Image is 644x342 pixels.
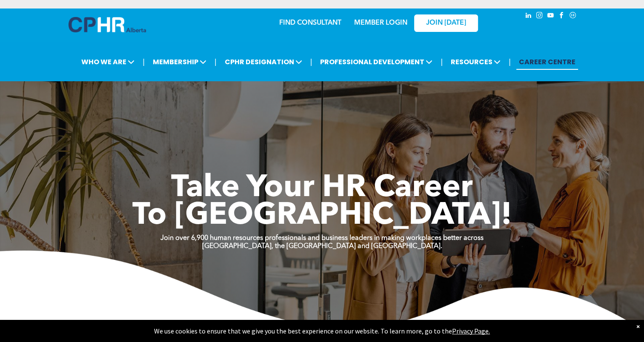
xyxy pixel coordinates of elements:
a: Social network [568,11,578,22]
span: Take Your HR Career [171,173,473,204]
a: JOIN [DATE] [414,14,478,32]
li: | [215,53,217,71]
a: facebook [557,11,567,22]
li: | [441,53,443,71]
span: To [GEOGRAPHIC_DATA]! [132,201,512,231]
li: | [509,53,511,71]
strong: Join over 6,900 human resources professionals and business leaders in making workplaces better ac... [160,235,484,242]
span: JOIN [DATE] [426,19,466,27]
img: A blue and white logo for cp alberta [69,17,146,32]
a: MEMBER LOGIN [354,20,407,26]
a: CAREER CENTRE [516,54,578,70]
span: MEMBERSHIP [150,54,209,70]
span: WHO WE ARE [79,54,137,70]
strong: [GEOGRAPHIC_DATA], the [GEOGRAPHIC_DATA] and [GEOGRAPHIC_DATA]. [202,243,442,250]
a: FIND CONSULTANT [279,20,341,26]
span: RESOURCES [448,54,503,70]
a: linkedin [524,11,533,22]
li: | [310,53,312,71]
div: Dismiss notification [636,322,640,331]
li: | [143,53,145,71]
a: Privacy Page. [452,327,490,335]
span: PROFESSIONAL DEVELOPMENT [318,54,435,70]
span: CPHR DESIGNATION [222,54,305,70]
a: instagram [535,11,544,22]
a: youtube [546,11,555,22]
